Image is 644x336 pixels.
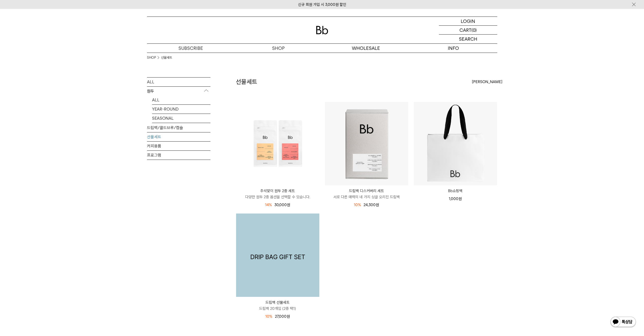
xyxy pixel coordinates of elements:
[414,188,497,194] a: Bb쇼핑백
[471,26,477,34] p: (0)
[439,26,497,35] a: CART (0)
[287,314,290,319] span: 원
[459,35,477,43] p: SEARCH
[461,17,475,25] p: LOGIN
[265,313,272,319] div: 10%
[472,79,502,85] span: [PERSON_NAME]
[147,132,210,141] a: 선물세트
[236,306,319,312] p: 드립백 20개입 (2종 택1)
[287,203,290,207] span: 원
[236,188,319,194] p: 추석맞이 원두 2종 세트
[376,203,379,207] span: 원
[274,203,290,207] span: 30,000
[325,194,408,200] p: 서로 다른 매력의 네 가지 싱글 오리진 드립백
[152,114,210,123] a: SEASONAL
[152,105,210,114] a: YEAR-ROUND
[298,2,346,7] a: 신규 회원 가입 시 3,000원 할인
[449,196,462,201] span: 1,000
[235,44,322,53] a: SHOP
[236,188,319,200] a: 추석맞이 원두 2종 세트 다양한 원두 2종 옵션을 선택할 수 있습니다.
[410,44,497,53] p: INFO
[354,202,361,208] div: 10%
[459,26,471,34] p: CART
[325,102,408,185] img: 드립백 디스커버리 세트
[236,299,319,312] a: 드립백 선물세트 드립백 20개입 (2종 택1)
[316,26,328,34] img: 로고
[152,96,210,104] a: ALL
[458,196,462,201] span: 원
[439,17,497,26] a: LOGIN
[414,102,497,185] img: Bb쇼핑백
[236,213,319,297] a: 드립백 선물세트
[322,44,410,53] p: WHOLESALE
[325,188,408,194] p: 드립백 디스커버리 세트
[275,314,290,319] span: 27,000
[147,55,156,60] a: SHOP
[147,87,210,96] p: 원두
[236,194,319,200] p: 다양한 원두 2종 옵션을 선택할 수 있습니다.
[236,299,319,306] p: 드립백 선물세트
[147,142,210,150] a: 커피용품
[236,102,319,185] img: 추석맞이 원두 2종 세트
[364,203,379,207] span: 24,300
[147,151,210,160] a: 프로그램
[147,78,210,86] a: ALL
[265,202,272,208] div: 14%
[147,123,210,132] a: 드립백/콜드브루/캡슐
[236,78,257,86] h2: 선물세트
[610,316,636,328] img: 카카오톡 채널 1:1 채팅 버튼
[236,213,319,297] img: 1000000068_add2_01.png
[325,188,408,200] a: 드립백 디스커버리 세트 서로 다른 매력의 네 가지 싱글 오리진 드립백
[161,55,172,60] a: 선물세트
[147,44,235,53] a: SUBSCRIBE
